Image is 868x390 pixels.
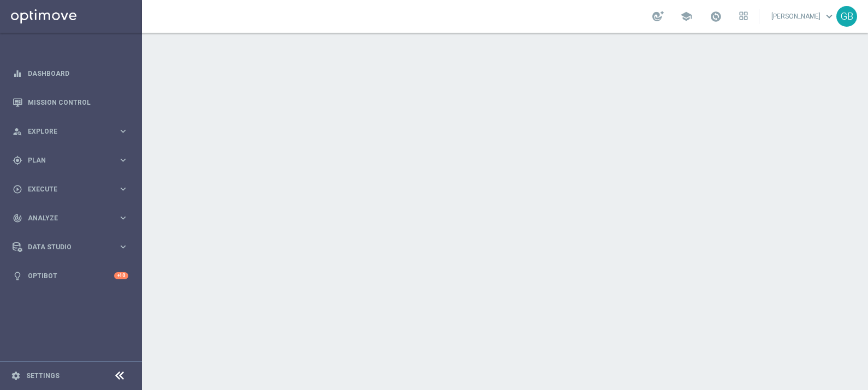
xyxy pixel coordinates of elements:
div: Data Studio [13,242,118,252]
span: Plan [28,157,118,164]
i: person_search [13,127,22,136]
i: keyboard_arrow_right [118,155,128,165]
span: Explore [28,128,118,135]
button: Mission Control [12,98,129,107]
button: equalizer Dashboard [12,69,129,78]
div: Plan [13,155,118,165]
i: lightbulb [13,271,22,281]
i: keyboard_arrow_right [118,242,128,252]
div: Explore [13,127,118,136]
button: person_search Explore keyboard_arrow_right [12,127,129,136]
div: Execute [13,184,118,194]
button: lightbulb Optibot +10 [12,272,129,280]
div: Optibot [13,261,128,290]
i: keyboard_arrow_right [118,184,128,194]
i: track_changes [13,213,22,223]
div: +10 [114,272,128,279]
i: gps_fixed [13,155,22,165]
div: Mission Control [13,88,128,117]
i: play_circle_outline [13,184,22,194]
span: keyboard_arrow_down [823,10,835,22]
div: Dashboard [13,59,128,88]
div: Analyze [13,213,118,223]
button: gps_fixed Plan keyboard_arrow_right [12,156,129,165]
a: Mission Control [28,88,128,117]
i: keyboard_arrow_right [118,126,128,136]
button: track_changes Analyze keyboard_arrow_right [12,214,129,223]
span: Execute [28,186,118,193]
div: GB [836,6,857,27]
span: Data Studio [28,244,118,250]
span: school [680,10,692,22]
button: play_circle_outline Execute keyboard_arrow_right [12,185,129,194]
a: [PERSON_NAME]keyboard_arrow_down [770,8,836,25]
button: Data Studio keyboard_arrow_right [12,243,129,251]
span: Analyze [28,215,118,221]
i: equalizer [13,69,22,79]
a: Optibot [28,261,114,290]
a: Settings [26,373,60,379]
a: Dashboard [28,59,128,88]
i: settings [11,371,21,381]
i: keyboard_arrow_right [118,213,128,223]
